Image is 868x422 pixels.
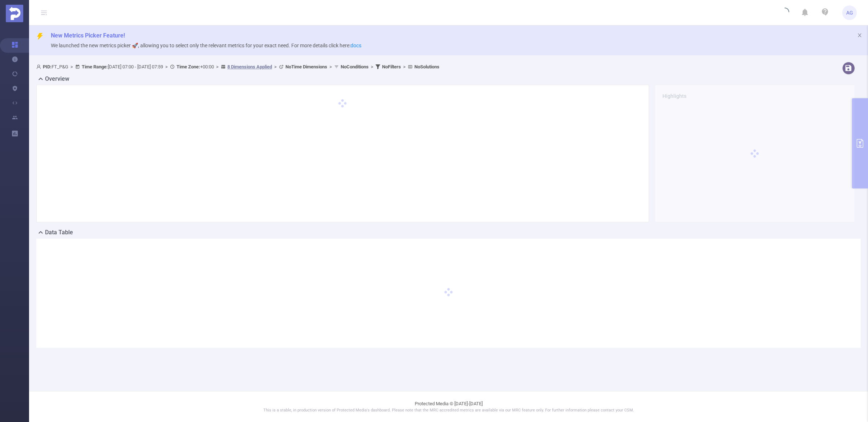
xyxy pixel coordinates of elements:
[68,64,75,69] span: >
[45,75,69,83] h2: Overview
[29,391,868,422] footer: Protected Media © [DATE]-[DATE]
[414,64,439,69] b: No Solutions
[82,64,108,69] b: Time Range:
[36,33,44,40] i: icon: thunderbolt
[227,64,272,69] u: 8 Dimensions Applied
[36,64,439,69] span: FT_P&G [DATE] 07:00 - [DATE] 07:59 +00:00
[350,43,361,48] a: docs
[846,5,853,20] span: AG
[43,64,52,69] b: PID:
[780,8,789,18] i: icon: loading
[47,407,850,414] p: This is a stable, in production version of Protected Media's dashboard. Please note that the MRC ...
[45,228,73,237] h2: Data Table
[51,32,125,39] span: New Metrics Picker Feature!
[327,64,334,69] span: >
[382,64,401,69] b: No Filters
[51,43,361,48] span: We launched the new metrics picker 🚀, allowing you to select only the relevant metrics for your e...
[36,64,43,69] i: icon: user
[214,64,221,69] span: >
[857,33,862,38] i: icon: close
[401,64,408,69] span: >
[177,64,200,69] b: Time Zone:
[285,64,327,69] b: No Time Dimensions
[369,64,376,69] span: >
[6,5,23,22] img: Protected Media
[163,64,170,69] span: >
[272,64,279,69] span: >
[857,31,862,39] button: icon: close
[341,64,369,69] b: No Conditions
